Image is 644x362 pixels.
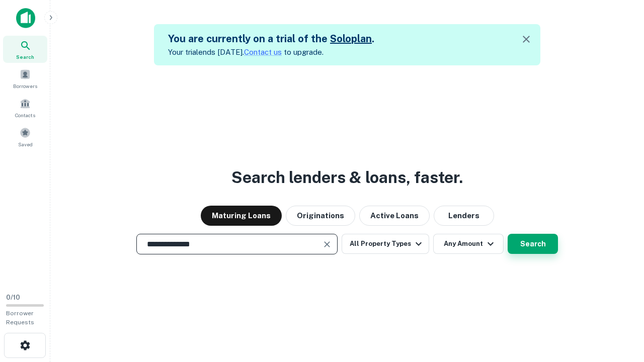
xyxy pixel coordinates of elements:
[3,36,47,63] a: Search
[168,31,374,46] h5: You are currently on a trial of the .
[3,123,47,150] a: Saved
[15,111,35,119] span: Contacts
[18,140,33,148] span: Saved
[434,206,494,226] button: Lenders
[3,94,47,121] a: Contacts
[508,234,558,254] button: Search
[244,48,282,56] a: Contact us
[3,65,47,92] a: Borrowers
[330,33,372,45] a: Soloplan
[6,294,20,301] span: 0 / 10
[342,234,429,254] button: All Property Types
[6,310,34,326] span: Borrower Requests
[16,53,34,61] span: Search
[433,234,504,254] button: Any Amount
[359,206,430,226] button: Active Loans
[201,206,282,226] button: Maturing Loans
[231,165,463,190] h3: Search lenders & loans, faster.
[16,8,35,28] img: capitalize-icon.png
[13,82,37,90] span: Borrowers
[168,46,374,58] p: Your trial ends [DATE]. to upgrade.
[286,206,355,226] button: Originations
[594,282,644,330] iframe: Chat Widget
[320,237,334,251] button: Clear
